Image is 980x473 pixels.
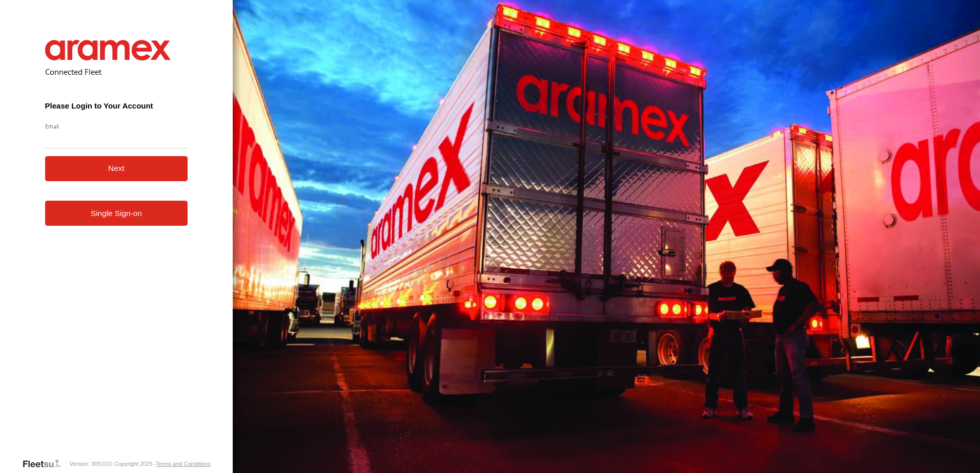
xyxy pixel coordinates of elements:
[45,101,188,110] h3: Please Login to Your Account
[45,156,188,181] button: Next
[156,461,210,467] a: Terms and Conditions
[45,201,188,226] a: Single Sign-on
[45,122,188,130] label: Email
[45,40,171,60] img: Aramex
[22,459,69,469] a: Visit our Website
[69,461,108,467] div: Version: 309.01
[109,461,211,467] div: © Copyright 2025 -
[45,67,188,77] h2: Connected Fleet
